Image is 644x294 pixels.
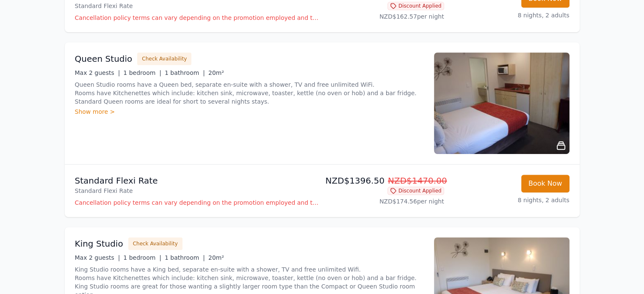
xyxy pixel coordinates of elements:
button: Check Availability [137,52,191,65]
div: Show more > [75,107,424,116]
p: NZD$162.57 per night [326,12,444,21]
p: Cancellation policy terms can vary depending on the promotion employed and the time of stay of th... [75,198,319,207]
span: 20m² [208,254,224,261]
h3: Queen Studio [75,53,133,65]
span: 1 bathroom | [165,69,205,76]
p: 8 nights, 2 adults [451,196,569,204]
p: Standard Flexi Rate [75,187,319,195]
p: Standard Flexi Rate [75,2,319,10]
p: Queen Studio rooms have a Queen bed, separate en-suite with a shower, TV and free unlimited WiFi.... [75,80,424,106]
h3: King Studio [75,238,123,250]
span: Discount Applied [387,2,444,10]
p: 8 nights, 2 adults [451,11,569,19]
span: NZD$1470.00 [388,176,447,186]
span: 1 bedroom | [123,254,161,261]
span: Max 2 guests | [75,254,120,261]
button: Check Availability [128,237,182,250]
p: NZD$1396.50 [326,175,444,187]
button: Book Now [521,175,569,192]
span: Discount Applied [387,187,444,195]
span: 20m² [208,69,224,76]
p: Standard Flexi Rate [75,175,319,187]
p: NZD$174.56 per night [326,197,444,206]
span: 1 bathroom | [165,254,205,261]
span: 1 bedroom | [123,69,161,76]
span: Max 2 guests | [75,69,120,76]
p: Cancellation policy terms can vary depending on the promotion employed and the time of stay of th... [75,14,319,22]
